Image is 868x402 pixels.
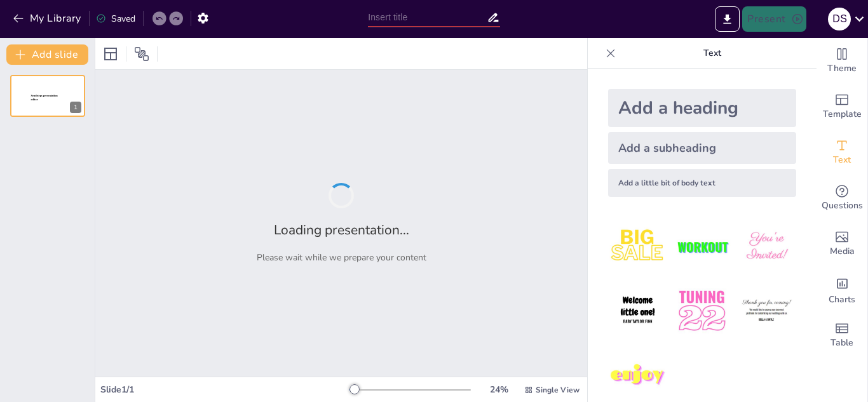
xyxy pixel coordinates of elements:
span: Position [134,46,149,62]
img: 1.jpeg [608,217,667,276]
img: 5.jpeg [672,281,731,340]
div: D S [828,8,851,30]
div: Slide 1 / 1 [100,384,349,396]
div: 24 % [484,384,514,396]
span: Single View [536,385,580,395]
h2: Loading presentation... [274,221,409,239]
p: Please wait while we prepare your content [257,251,426,264]
div: Layout [100,44,121,64]
div: Saved [96,13,135,25]
button: Export to PowerPoint [715,6,740,32]
div: 1 [10,75,85,117]
button: Add slide [6,44,88,65]
div: Add a little bit of body text [608,169,796,197]
button: My Library [10,8,86,29]
div: Add a heading [608,89,796,127]
div: 1 [70,102,81,113]
img: 6.jpeg [737,281,796,340]
input: Insert title [368,8,487,27]
span: Text [833,153,851,167]
div: Get real-time input from your audience [817,175,867,221]
span: Theme [827,62,857,76]
span: Table [831,336,853,350]
div: Change the overall theme [817,38,867,84]
p: Text [621,38,804,69]
span: Charts [829,293,855,307]
div: Add charts and graphs [817,267,867,312]
div: Add a table [817,312,867,358]
button: Present [742,6,806,32]
div: Add ready made slides [817,84,867,130]
span: Template [823,107,862,121]
img: 4.jpeg [608,281,667,340]
span: Questions [822,199,863,213]
div: Add text boxes [817,130,867,175]
img: 3.jpeg [737,217,796,276]
span: Media [830,245,855,258]
div: Add a subheading [608,132,796,164]
div: Add images, graphics, shapes or video [817,221,867,267]
span: Sendsteps presentation editor [31,95,58,102]
button: D S [828,6,851,32]
img: 2.jpeg [672,217,731,276]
